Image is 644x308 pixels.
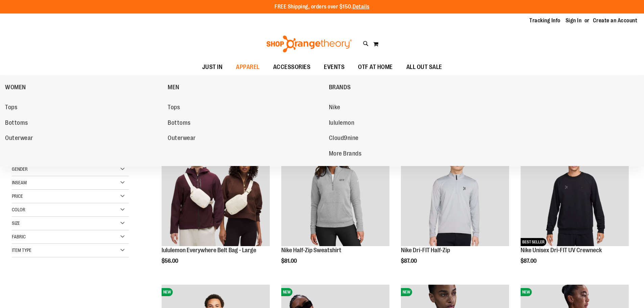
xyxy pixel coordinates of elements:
div: product [517,135,632,281]
span: NEW [521,288,532,296]
a: Nike Half-Zip Sweatshirt [281,247,341,254]
a: lululemon Everywhere Belt Bag - Large [162,247,256,254]
img: Shop Orangetheory [265,35,353,52]
a: Create an Account [593,17,638,24]
span: JUST IN [202,60,223,75]
span: Bottoms [5,119,28,128]
span: $87.00 [521,258,538,264]
span: Tops [5,104,17,112]
span: More Brands [329,150,362,159]
img: Nike Unisex Dri-FIT UV Crewneck [521,138,629,246]
span: Nike [329,104,340,112]
a: Nike Half-Zip SweatshirtNEW [281,138,389,247]
span: Color [12,207,25,212]
a: Nike Dri-FIT Half-Zip [401,247,450,254]
span: NEW [401,288,412,296]
span: Fabric [12,234,26,239]
span: $81.00 [281,258,298,264]
span: Inseam [12,180,27,185]
span: NEW [162,288,173,296]
span: Size [12,220,20,226]
div: product [158,135,273,281]
a: lululemon Everywhere Belt Bag - LargeNEW [162,138,270,247]
span: NEW [281,288,292,296]
img: lululemon Everywhere Belt Bag - Large [162,138,270,246]
span: Bottoms [168,119,191,128]
span: WOMEN [5,84,26,92]
a: Sign In [566,17,582,24]
span: Cloud9nine [329,135,359,143]
p: FREE Shipping, orders over $150. [275,3,369,11]
span: OTF AT HOME [358,60,393,75]
span: $56.00 [162,258,179,264]
span: Outerwear [168,135,196,143]
span: EVENTS [324,60,344,75]
span: BEST SELLER [521,238,546,246]
span: Gender [12,166,28,172]
span: APPAREL [236,60,260,75]
a: Nike Unisex Dri-FIT UV Crewneck [521,247,602,254]
div: product [398,135,512,281]
span: Outerwear [5,135,33,143]
span: Price [12,193,23,199]
span: Tops [168,104,180,112]
span: MEN [168,84,180,92]
div: product [278,135,393,281]
a: Details [353,4,369,10]
a: Nike Unisex Dri-FIT UV CrewneckNEWBEST SELLER [521,138,629,247]
span: ALL OUT SALE [406,60,442,75]
a: Nike Dri-FIT Half-ZipNEW [401,138,509,247]
img: Nike Dri-FIT Half-Zip [401,138,509,246]
span: Item Type [12,247,31,253]
span: BRANDS [329,84,351,92]
span: lululemon [329,119,355,128]
span: ACCESSORIES [273,60,311,75]
img: Nike Half-Zip Sweatshirt [281,138,389,246]
a: Tracking Info [529,17,560,24]
span: $87.00 [401,258,418,264]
